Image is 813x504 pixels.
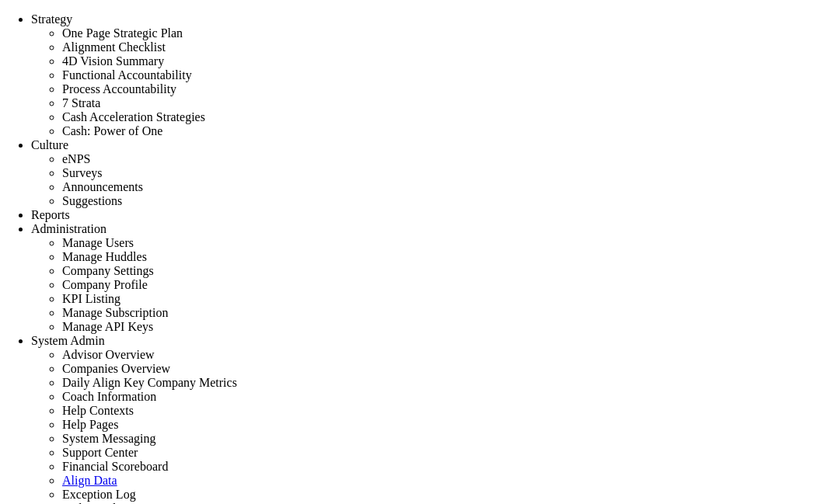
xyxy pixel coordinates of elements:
span: Help Contexts [62,404,134,417]
span: Announcements [62,180,143,193]
span: KPI Listing [62,292,120,305]
span: Process Accountability [62,82,176,96]
span: Companies Overview [62,362,170,375]
span: Administration [31,222,106,235]
span: One Page Strategic Plan [62,26,183,40]
span: Cash: Power of One [62,124,162,137]
span: Manage Huddles [62,250,147,263]
span: Company Settings [62,264,154,277]
span: Culture [31,138,68,151]
span: Suggestions [62,194,122,207]
span: Advisor Overview [62,348,155,361]
span: Reports [31,208,70,221]
a: Align Data [62,474,117,487]
span: System Admin [31,334,105,347]
li: Employee Net Promoter Score: A Measure of Employee Engagement [62,152,813,166]
span: Strategy [31,12,72,26]
span: Cash Acceleration Strategies [62,110,205,123]
span: Manage Users [62,236,134,249]
span: Daily Align Key Company Metrics [62,376,237,389]
span: Exception Log [62,488,136,501]
span: Financial Scoreboard [62,460,168,473]
span: Functional Accountability [62,68,192,82]
span: Help Pages [62,418,118,431]
span: 7 Strata [62,96,100,109]
span: Alignment Checklist [62,40,166,54]
span: Manage API Keys [62,320,153,333]
span: Support Center [62,446,138,459]
span: Manage Subscription [62,306,168,319]
span: eNPS [62,152,90,165]
span: Surveys [62,166,103,179]
span: Company Profile [62,278,148,291]
span: Coach Information [62,390,156,403]
span: 4D Vision Summary [62,54,164,68]
span: System Messaging [62,432,155,445]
